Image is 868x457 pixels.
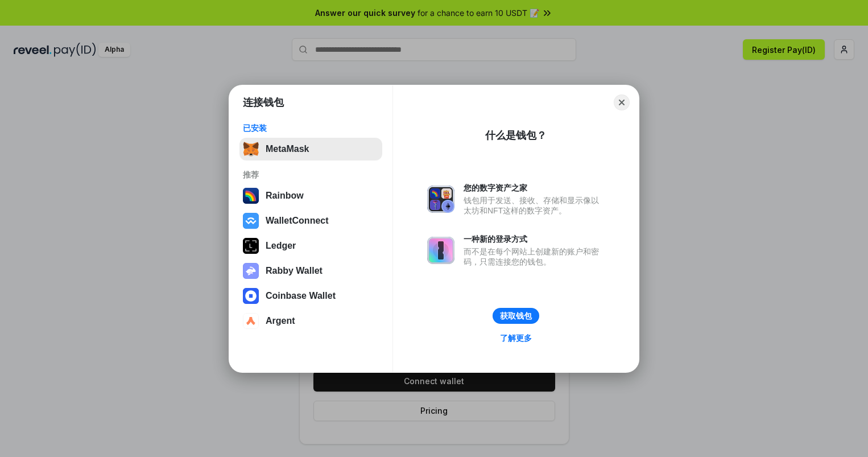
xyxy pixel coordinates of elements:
img: svg+xml,%3Csvg%20fill%3D%22none%22%20height%3D%2233%22%20viewBox%3D%220%200%2035%2033%22%20width%... [243,141,259,157]
button: Coinbase Wallet [239,285,382,307]
img: svg+xml,%3Csvg%20xmlns%3D%22http%3A%2F%2Fwww.w3.org%2F2000%2Fsvg%22%20fill%3D%22none%22%20viewBox... [243,263,259,279]
button: Ledger [239,234,382,257]
button: MetaMask [239,138,382,160]
div: Rainbow [266,191,304,201]
div: 什么是钱包？ [485,129,547,142]
button: Rainbow [239,184,382,207]
img: svg+xml,%3Csvg%20width%3D%2228%22%20height%3D%2228%22%20viewBox%3D%220%200%2028%2028%22%20fill%3D... [243,313,259,329]
div: 获取钱包 [500,311,532,321]
img: svg+xml,%3Csvg%20width%3D%2228%22%20height%3D%2228%22%20viewBox%3D%220%200%2028%2028%22%20fill%3D... [243,213,259,229]
button: Rabby Wallet [239,260,382,282]
img: svg+xml,%3Csvg%20xmlns%3D%22http%3A%2F%2Fwww.w3.org%2F2000%2Fsvg%22%20width%3D%2228%22%20height%3... [243,238,259,254]
div: Coinbase Wallet [266,291,336,301]
div: 您的数字资产之家 [464,183,605,193]
button: Close [614,94,630,110]
button: 获取钱包 [493,308,539,324]
div: 而不是在每个网站上创建新的账户和密码，只需连接您的钱包。 [464,246,605,267]
img: svg+xml,%3Csvg%20width%3D%22120%22%20height%3D%22120%22%20viewBox%3D%220%200%20120%20120%22%20fil... [243,188,259,204]
button: WalletConnect [239,209,382,232]
div: Argent [266,316,295,326]
div: Rabby Wallet [266,266,323,276]
div: 已安装 [243,123,379,133]
img: svg+xml,%3Csvg%20xmlns%3D%22http%3A%2F%2Fwww.w3.org%2F2000%2Fsvg%22%20fill%3D%22none%22%20viewBox... [427,186,454,213]
a: 了解更多 [493,331,539,345]
div: 钱包用于发送、接收、存储和显示像以太坊和NFT这样的数字资产。 [464,195,605,216]
div: MetaMask [266,144,309,154]
div: 推荐 [243,170,379,180]
div: Ledger [266,241,296,251]
button: Argent [239,310,382,332]
h1: 连接钱包 [243,96,284,109]
div: WalletConnect [266,216,329,226]
div: 一种新的登录方式 [464,234,605,244]
img: svg+xml,%3Csvg%20width%3D%2228%22%20height%3D%2228%22%20viewBox%3D%220%200%2028%2028%22%20fill%3D... [243,288,259,304]
img: svg+xml,%3Csvg%20xmlns%3D%22http%3A%2F%2Fwww.w3.org%2F2000%2Fsvg%22%20fill%3D%22none%22%20viewBox... [427,237,454,264]
div: 了解更多 [500,333,532,343]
